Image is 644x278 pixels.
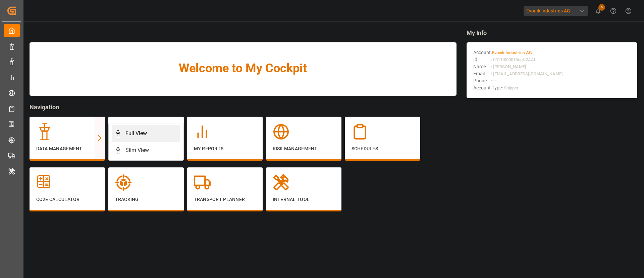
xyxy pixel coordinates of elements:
span: : 0011t000013eqN2AAI [491,57,535,62]
span: Account Type [473,84,502,91]
button: Evonik Industries AG [524,4,591,17]
span: : [EMAIL_ADDRESS][DOMAIN_NAME] [491,71,563,76]
span: : [PERSON_NAME] [491,64,526,69]
span: Phone [473,77,491,84]
p: Internal Tool [273,196,335,203]
span: Name [473,63,491,70]
span: : — [491,78,496,83]
span: 6 [598,4,605,11]
span: My Info [467,28,637,37]
p: Tracking [115,196,177,203]
span: Navigation [30,103,457,112]
a: Full View [112,125,180,142]
span: Id [473,56,491,63]
span: : Shipper [502,85,519,90]
p: Risk Management [273,145,335,152]
p: Data Management [36,145,98,152]
span: Email [473,70,491,77]
div: Slim View [125,146,149,154]
span: Account [473,49,491,56]
span: Evonik Industries AG [492,50,532,55]
p: Schedules [352,145,414,152]
p: Transport Planner [194,196,256,203]
button: Help Center [606,3,621,18]
button: show 6 new notifications [591,3,606,18]
a: Slim View [112,142,180,159]
div: Full View [125,129,147,137]
span: : [491,50,532,55]
p: My Reports [194,145,256,152]
span: Welcome to My Cockpit [43,59,443,77]
p: CO2e Calculator [36,196,98,203]
div: Evonik Industries AG [524,6,588,16]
